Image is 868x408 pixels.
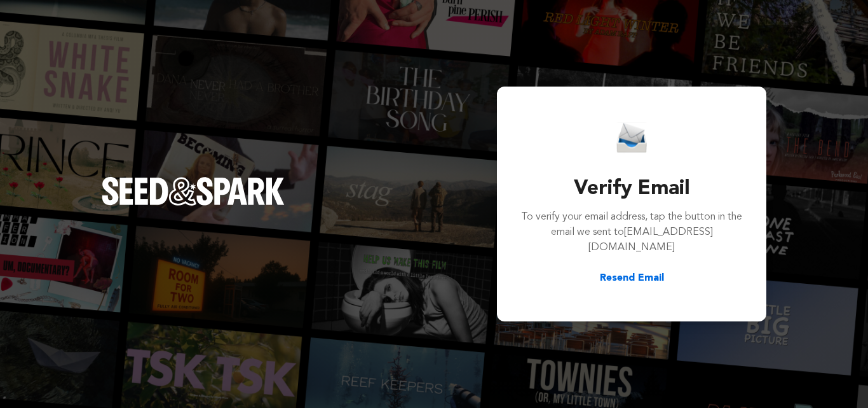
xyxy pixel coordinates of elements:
[616,122,647,153] img: Seed&Spark Email Icon
[520,174,743,204] h3: Verify Email
[600,271,664,286] button: Resend Email
[102,177,285,230] a: Seed&Spark Homepage
[588,227,713,253] span: [EMAIL_ADDRESS][DOMAIN_NAME]
[102,177,285,205] img: Seed&Spark Logo
[520,209,743,255] p: To verify your email address, tap the button in the email we sent to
